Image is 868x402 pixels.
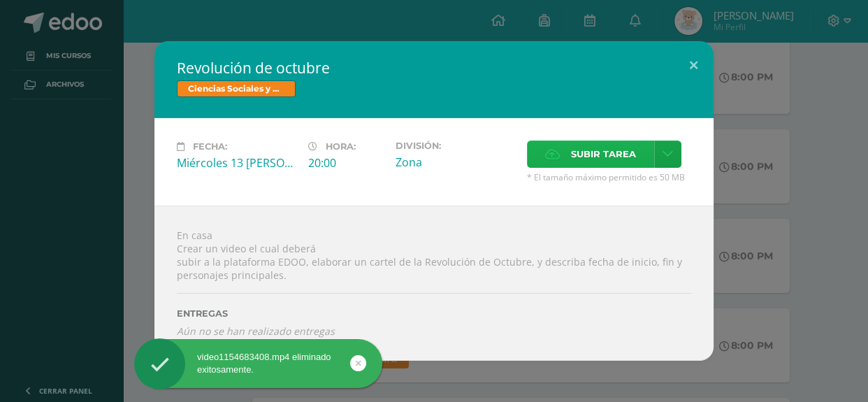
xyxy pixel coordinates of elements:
span: * El tamaño máximo permitido es 50 MB [527,171,691,183]
div: 20:00 [308,155,384,171]
h2: Revolución de octubre [177,58,691,78]
span: Subir tarea [571,141,636,167]
label: División: [396,141,516,151]
div: Miércoles 13 [PERSON_NAME] [177,155,297,171]
button: Close (Esc) [674,41,714,89]
span: Fecha: [193,141,227,152]
span: Ciencias Sociales y Formación Ciudadana [177,80,296,97]
div: En casa Crear un video el cual deberá subir a la plataforma EDOO, elaborar un cartel de la Revolu... [154,206,714,360]
label: ENTREGAS [177,308,691,319]
i: Aún no se han realizado entregas [177,324,691,338]
div: video1154683408.mp4 eliminado exitosamente. [134,351,382,376]
div: Zona [396,155,516,170]
span: Hora: [326,141,356,152]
